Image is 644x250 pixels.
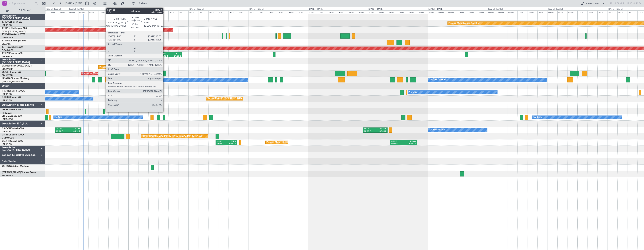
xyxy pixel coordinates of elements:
div: 00:00 [428,10,438,14]
div: 00:00 [548,10,557,14]
a: DGAA/ACC [2,49,14,52]
div: 00:00 [488,10,498,14]
div: 16:00 [49,10,59,14]
div: 16:00 [168,10,178,14]
div: [DATE] - [DATE] [129,8,144,11]
div: 00:00 [607,10,617,14]
a: LFPB/LBG [2,130,12,133]
a: T7-DYNChallenger 604 [2,27,27,29]
a: LFPB/LBG [2,24,12,27]
a: LTBA/ISL [2,43,10,45]
div: 12:00 [338,10,348,14]
a: F-HECDFalcon 7X [2,96,21,98]
div: HKJK [217,140,226,143]
button: Refresh [130,0,153,6]
div: Quick Links [586,2,599,6]
div: 12:00 [458,10,468,14]
button: All Aircraft [4,7,41,13]
div: 20:00 [537,10,547,14]
div: 12:40 Z [161,55,171,58]
button: Quick Links [579,0,607,6]
div: 12:00 [99,10,108,14]
div: 12:00 [278,10,288,14]
div: Planned Maint Geneva (Cointrin) [449,21,480,26]
span: Refresh [136,2,152,5]
a: LFMN/NCE [2,36,13,39]
div: 16:00 [528,10,537,14]
div: 08:00 [568,10,577,14]
span: T7-LZZI [2,52,10,55]
div: 18:34 Z [56,130,68,133]
a: EGLF/FAB [2,55,12,58]
div: [DATE] - [DATE] [189,8,204,11]
div: 21:30 Z [171,55,181,58]
div: 00:00 [69,10,79,14]
div: [DATE] - [DATE] [249,8,263,11]
div: 16:00 [348,10,358,14]
div: [DATE] - [DATE] [428,8,443,11]
a: CS-JHHGlobal 6000 [2,140,23,142]
span: 9H-LPZ [2,115,10,117]
div: Unplanned Maint [GEOGRAPHIC_DATA] ([GEOGRAPHIC_DATA]) [82,71,145,76]
a: LX-INBFalcon 900EX EASy II [2,65,32,67]
div: 20:00 [238,10,248,14]
div: 12:00 [218,10,228,14]
div: 12:00 [158,10,168,14]
span: [DATE] - [DATE] [65,2,83,5]
div: 08:00 [208,10,218,14]
a: F-GPNJFalcon 900EX [2,90,25,92]
input: Trip Number [12,1,33,6]
a: CS-RRCFalcon 900LX [2,134,24,136]
div: 00:00 [368,10,378,14]
div: 16:00 [408,10,418,14]
div: 08:00 [88,10,98,14]
div: Planned Maint [GEOGRAPHIC_DATA] ([GEOGRAPHIC_DATA]) [207,96,267,101]
div: 12:00 [577,10,587,14]
a: T7-TRXGlobal 6500 [2,46,23,48]
a: 9H-LPZLegacy 500 [2,115,22,117]
div: 08:00 [148,10,158,14]
div: 00:00 [248,10,258,14]
a: 9H-YAAGlobal 5000 [2,109,23,111]
div: 22:00 Z [364,130,375,133]
div: EGKB [226,140,236,143]
div: KLAX [68,128,80,130]
div: EGGW [56,128,68,130]
a: DNMM/LOS [2,137,14,139]
span: CS-JHH [2,140,10,142]
div: [DATE] - [DATE] [548,8,563,11]
a: [PERSON_NAME]/QSA [2,80,24,83]
a: T7-LZZIPraetor 600 [2,52,22,55]
a: FCBB/BZV [2,112,12,114]
div: A/C Unavailable [429,127,445,133]
div: 04:00 [498,10,508,14]
div: EGGW [391,140,404,143]
div: 16:00 [228,10,238,14]
span: T7-BRE [2,40,10,42]
a: LFMD/CEQ [2,118,13,121]
div: 12:00 [398,10,408,14]
a: LX-AOACitation Mustang [2,77,29,80]
a: T7-EMIHawker 900XP [2,33,25,36]
div: 08:00 [508,10,517,14]
div: No Crew [409,89,418,95]
div: 11:00 Z [217,143,226,145]
div: 00:00 [188,10,198,14]
div: 20:00 [358,10,368,14]
div: 16:00 [288,10,298,14]
div: No Crew [533,115,542,120]
a: T7-EAGLFalcon 8X [2,21,22,23]
span: T7-DYN [2,27,10,29]
div: [DATE] - [DATE] [488,8,503,11]
div: 16:00 [587,10,597,14]
div: No Crew Sabadell [129,77,147,83]
span: OE-FOG [2,165,11,167]
span: CS-RRC [2,134,10,136]
div: 04:00 [378,10,388,14]
div: 04:00 [79,10,88,14]
div: 19:30 Z [226,143,236,145]
div: 04:00 [617,10,627,14]
div: [DATE] - [DATE] [69,8,84,11]
div: 05:12 Z [68,130,80,133]
span: T7-EMI [2,33,9,36]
